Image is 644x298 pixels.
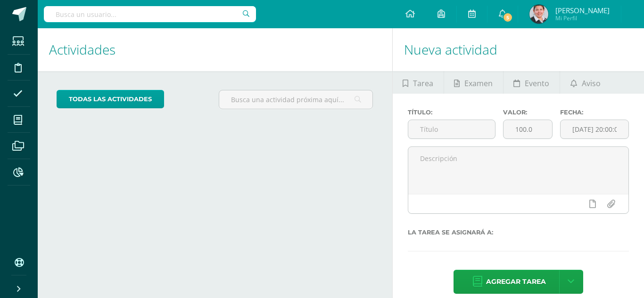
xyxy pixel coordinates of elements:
[464,72,493,95] span: Examen
[57,90,164,108] a: todas las Actividades
[582,72,601,95] span: Aviso
[504,71,560,94] a: Evento
[504,120,552,138] input: Puntos máximos
[408,229,629,236] label: La tarea se asignará a:
[529,5,548,24] img: b82dc69c5426fd5f7fe4418bbe149562.png
[49,28,381,71] h1: Actividades
[408,120,495,138] input: Título
[44,6,256,22] input: Busca un usuario...
[408,109,495,116] label: Título:
[525,72,549,95] span: Evento
[503,12,513,23] span: 5
[555,14,610,22] span: Mi Perfil
[393,71,444,94] a: Tarea
[561,120,628,138] input: Fecha de entrega
[413,72,433,95] span: Tarea
[486,270,546,293] span: Agregar tarea
[555,6,610,15] span: [PERSON_NAME]
[444,71,503,94] a: Examen
[404,28,633,71] h1: Nueva actividad
[219,90,373,109] input: Busca una actividad próxima aquí...
[503,109,553,116] label: Valor:
[560,71,611,94] a: Aviso
[560,109,629,116] label: Fecha:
